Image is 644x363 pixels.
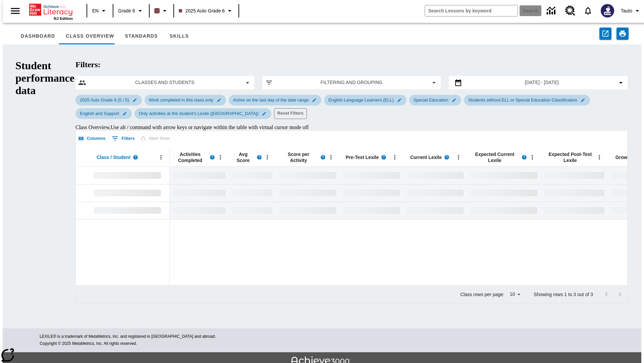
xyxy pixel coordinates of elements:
[525,79,559,86] span: [DATE] - [DATE]
[464,95,590,106] div: Edit Students without ELL or Special Education Classification filter selected submenu item
[170,184,229,202] div: No Data,
[170,202,229,219] div: No Data,
[403,202,467,219] div: No Data,
[97,154,130,160] span: Class / Student
[145,97,217,103] span: Work completed in this class only
[92,79,238,86] span: Classes and Students
[77,133,107,144] button: Select columns
[75,95,142,106] div: Edit 2025 Auto Grade 6 (5 / 5) filter selected submenu item
[318,152,328,162] button: Read more about Score per Activity
[453,152,464,162] button: Open Menu
[15,28,60,44] button: Dashboard
[410,97,452,103] span: Special Education
[561,2,579,20] a: Resource Center, Will open in new tab
[621,7,632,14] span: Tauto
[594,152,604,162] button: Open Menu
[118,7,135,14] span: Grade 6
[601,4,614,17] img: Avatar
[29,2,73,21] div: Home
[76,97,133,103] span: 2025 Auto Grade 6 (5 / 5)
[403,167,467,184] div: No Data,
[346,154,379,160] span: Pre-Test Lexile
[229,184,276,202] div: No Data,
[119,28,163,44] button: Standards
[176,5,237,17] button: Class: 2025 Auto Grade 6, Select your class
[75,108,132,119] div: Edit English and Support filter selected submenu item
[115,5,147,17] button: Grade: Grade 6, Select a grade
[152,5,171,17] button: Class color is dark brown. Change class color
[229,97,313,103] span: Active on the last day of the date range
[229,95,321,106] div: Edit Active on the last day of the date range filter selected submenu item
[135,111,263,116] span: Only activities at the student's Lexile ([GEOGRAPHIC_DATA])
[262,152,272,162] button: Open Menu
[89,5,111,17] button: Language: EN, Select a language
[5,1,25,21] button: Open side menu
[40,341,137,346] span: Copyright © 2025 MetaMetrics, Inc. All rights reserved.
[110,133,137,144] button: Show filters
[597,2,618,19] button: Select a new avatar
[60,28,119,44] button: Class Overview
[278,79,425,86] span: Filtering and Grouping
[78,79,252,87] button: Select classes and students menu item
[326,152,336,162] button: Open Menu
[519,152,529,162] button: Read more about Expected Current Lexile
[534,291,593,298] p: Showing rows 1 to 3 out of 3
[156,152,166,162] button: Open Menu
[130,152,141,162] button: Read more about Class / Student
[464,97,581,103] span: Students without ELL or Special Education Classification
[616,28,629,40] button: Print
[442,152,452,162] button: Read more about Current Lexile
[379,152,389,162] button: Read more about Pre-Test Lexile
[54,16,73,21] span: NJ Edition
[170,167,229,184] div: No Data,
[179,7,225,14] span: 2025 Auto Grade 6
[92,7,99,14] span: EN
[617,79,625,87] svg: Collapse Date Range Filter
[279,151,318,163] span: Score per Activity
[409,95,461,106] div: Edit Special Education filter selected submenu item
[324,97,397,103] span: English Language Learners (ELL)
[460,291,504,298] p: Class rows per page:
[618,5,644,17] button: Profile/Settings
[254,152,264,162] button: Read more about the Average score
[40,333,604,340] p: LEXILE® is a trademark of MetaMetrics, Inc. and registered in [GEOGRAPHIC_DATA] and abroad.
[163,28,195,44] button: Skills
[173,151,207,163] span: Activities Completed
[579,2,597,19] a: Notifications
[76,111,123,116] span: English and Support
[75,60,628,69] h2: Filters:
[324,95,406,106] div: Edit English Language Learners (ELL) filter selected submenu item
[390,152,400,162] button: Open Menu
[145,95,226,106] div: Edit Work completed in this class only filter selected submenu item
[425,5,518,16] input: search field
[544,151,596,163] span: Expected Post-Test Lexile
[470,151,519,163] span: Expected Current Lexile
[527,152,537,162] button: Open Menu
[451,79,625,87] button: Select the date range menu item
[229,202,276,219] div: No Data,
[507,289,523,299] div: 10
[135,108,271,119] div: Edit Only activities at the student's Lexile (Reading) filter selected submenu item
[207,152,217,162] button: Read more about Activities Completed
[75,124,628,130] div: Class Overview , Use alt / command with arrow keys or navigate within the table with virtual curs...
[543,2,561,20] a: Data Center
[410,154,442,160] span: Current Lexile
[15,59,74,313] h1: Student performance data
[232,151,254,163] span: Avg Score
[215,152,225,162] button: Open Menu
[265,79,438,87] button: Apply filters menu item
[599,28,611,40] button: Export to CSV
[229,167,276,184] div: No Data,
[403,184,467,202] div: No Data,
